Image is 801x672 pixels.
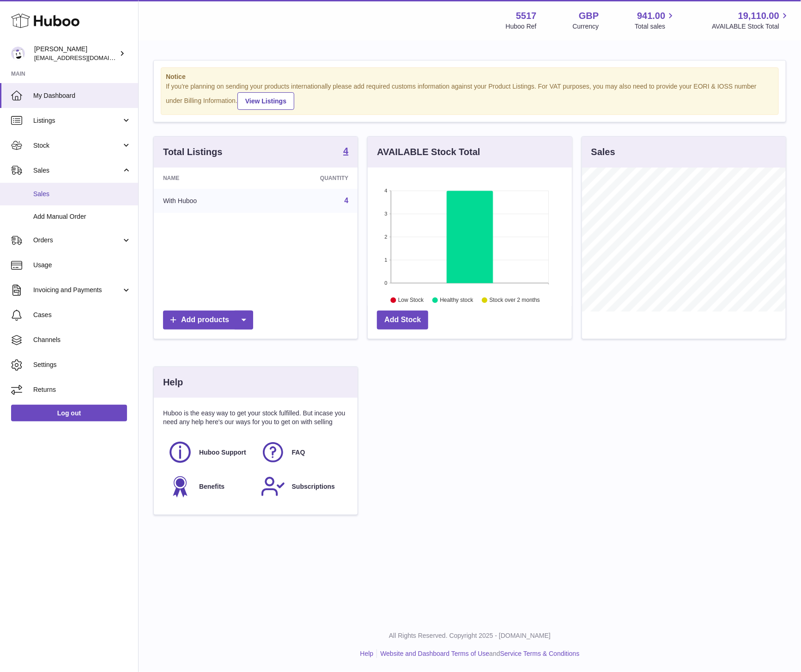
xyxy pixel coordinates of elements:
[199,482,225,491] span: Benefits
[343,146,348,157] a: 4
[579,10,599,22] strong: GBP
[33,286,121,294] span: Invoicing and Payments
[154,189,261,213] td: With Huboo
[33,336,131,344] span: Channels
[33,385,131,394] span: Returns
[11,405,127,421] a: Log out
[506,22,537,31] div: Huboo Ref
[154,168,261,189] th: Name
[166,82,774,110] div: If you're planning on sending your products internationally please add required customs informati...
[380,650,489,657] a: Website and Dashboard Terms of Use
[490,297,540,303] text: Stock over 2 months
[261,474,344,499] a: Subscriptions
[33,236,121,245] span: Orders
[377,649,579,658] li: and
[163,376,183,389] h3: Help
[500,650,580,657] a: Service Terms & Conditions
[385,257,388,263] text: 1
[440,297,474,303] text: Healthy stock
[261,168,358,189] th: Quantity
[344,197,348,204] a: 4
[237,92,294,110] a: View Listings
[377,146,480,158] h3: AVAILABLE Stock Total
[738,10,779,22] span: 19,110.00
[377,311,428,330] a: Add Stock
[146,631,794,640] p: All Rights Reserved. Copyright 2025 - [DOMAIN_NAME]
[712,22,790,31] span: AVAILABLE Stock Total
[168,440,251,465] a: Huboo Support
[34,54,136,61] span: [EMAIL_ADDRESS][DOMAIN_NAME]
[398,297,424,303] text: Low Stock
[168,474,251,499] a: Benefits
[261,440,344,465] a: FAQ
[712,10,790,31] a: 19,110.00 AVAILABLE Stock Total
[33,141,121,150] span: Stock
[33,166,121,175] span: Sales
[591,146,615,158] h3: Sales
[33,190,131,198] span: Sales
[385,188,388,193] text: 4
[33,116,121,125] span: Listings
[163,311,253,330] a: Add products
[385,211,388,216] text: 3
[292,448,305,457] span: FAQ
[166,72,774,81] strong: Notice
[637,10,665,22] span: 941.00
[33,360,131,369] span: Settings
[11,47,25,60] img: alessiavanzwolle@hotmail.com
[34,45,117,62] div: [PERSON_NAME]
[343,146,348,156] strong: 4
[33,91,131,100] span: My Dashboard
[573,22,599,31] div: Currency
[33,261,131,270] span: Usage
[33,311,131,319] span: Cases
[292,482,335,491] span: Subscriptions
[385,280,388,286] text: 0
[635,22,676,31] span: Total sales
[385,234,388,240] text: 2
[199,448,246,457] span: Huboo Support
[163,146,223,158] h3: Total Listings
[635,10,676,31] a: 941.00 Total sales
[360,650,374,657] a: Help
[33,212,131,221] span: Add Manual Order
[516,10,537,22] strong: 5517
[163,409,348,426] p: Huboo is the easy way to get your stock fulfilled. But incase you need any help here's our ways f...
